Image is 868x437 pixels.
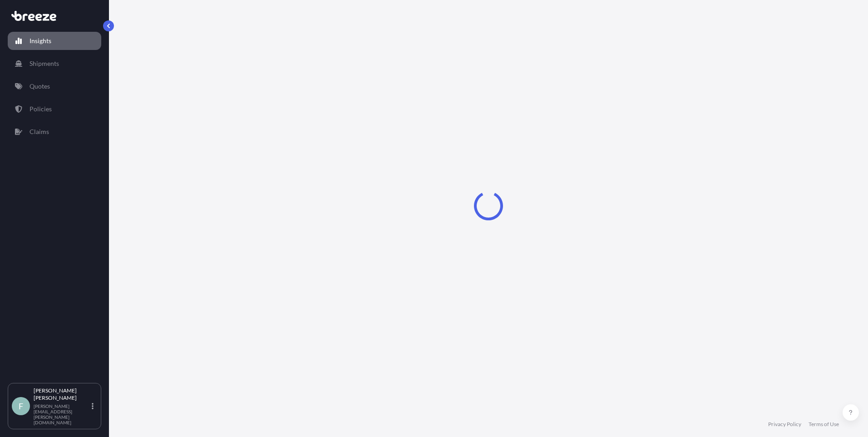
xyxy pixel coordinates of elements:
[30,82,50,91] p: Quotes
[8,55,101,73] a: Shipments
[19,402,23,411] span: F
[34,387,90,402] p: [PERSON_NAME] [PERSON_NAME]
[30,127,49,136] p: Claims
[8,100,101,118] a: Policies
[8,123,101,141] a: Claims
[34,403,90,425] p: [PERSON_NAME][EMAIL_ADDRESS][PERSON_NAME][DOMAIN_NAME]
[809,421,839,428] a: Terms of Use
[8,32,101,50] a: Insights
[8,77,101,95] a: Quotes
[30,104,52,114] p: Policies
[30,59,59,68] p: Shipments
[30,36,51,45] p: Insights
[768,421,801,428] a: Privacy Policy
